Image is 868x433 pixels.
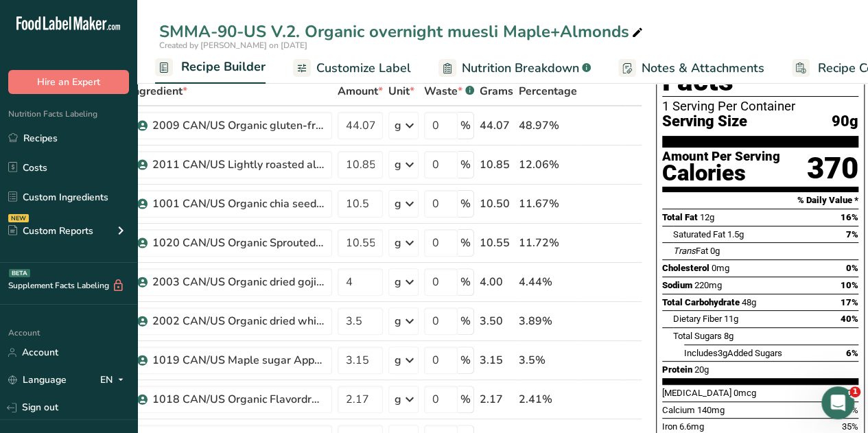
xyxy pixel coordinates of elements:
[480,156,513,173] div: 10.85
[130,83,187,100] span: Ingredient
[152,313,324,329] div: 2002 CAN/US Organic dried white mulberries Tootsi
[8,224,93,238] div: Custom Reports
[662,34,858,97] h1: Nutrition Facts
[480,391,513,408] div: 2.17
[662,150,780,163] div: Amount Per Serving
[846,263,858,273] span: 0%
[846,348,858,358] span: 6%
[662,297,740,307] span: Total Carbohydrate
[480,196,513,212] div: 10.50
[480,235,513,251] div: 10.55
[841,212,858,222] span: 16%
[480,313,513,329] div: 3.50
[662,163,780,183] div: Calories
[480,83,513,100] span: Grams
[8,368,67,392] a: Language
[395,313,401,329] div: g
[841,280,858,290] span: 10%
[841,314,858,324] span: 40%
[742,297,756,307] span: 48g
[519,235,577,251] div: 11.72%
[841,297,858,307] span: 17%
[662,280,692,290] span: Sodium
[697,405,725,415] span: 140mg
[684,348,782,358] span: Includes Added Sugars
[8,214,29,222] div: NEW
[662,113,747,130] span: Serving Size
[519,313,577,329] div: 3.89%
[734,388,756,398] span: 0mcg
[519,196,577,212] div: 11.67%
[662,192,858,209] section: % Daily Value *
[642,59,764,78] span: Notes & Attachments
[842,421,858,432] span: 35%
[724,331,734,341] span: 8g
[673,246,696,256] i: Trans
[673,331,722,341] span: Total Sugars
[152,391,324,408] div: 1018 CAN/US Organic Flavordry Natural Maple Flavor Flavorcan
[519,352,577,368] div: 3.5%
[673,229,725,239] span: Saturated Fat
[462,59,579,78] span: Nutrition Breakdown
[152,156,324,173] div: 2011 CAN/US Lightly roasted almonds Prana
[849,386,860,397] span: 1
[662,263,709,273] span: Cholesterol
[395,156,401,173] div: g
[316,59,411,78] span: Customize Label
[662,405,695,415] span: Calcium
[338,83,383,100] span: Amount
[519,391,577,408] div: 2.41%
[662,364,692,375] span: Protein
[700,212,714,222] span: 12g
[519,274,577,290] div: 4.44%
[662,212,698,222] span: Total Fat
[710,246,720,256] span: 0g
[155,51,266,84] a: Recipe Builder
[395,391,401,408] div: g
[662,421,677,432] span: Iron
[152,274,324,290] div: 2003 CAN/US Organic dried goji berries Tootsi + USDA
[519,83,577,100] span: Percentage
[159,40,307,51] span: Created by [PERSON_NAME] on [DATE]
[181,58,266,76] span: Recipe Builder
[480,352,513,368] div: 3.15
[395,352,401,368] div: g
[395,117,401,134] div: g
[662,388,731,398] span: [MEDICAL_DATA]
[152,117,324,134] div: 2009 CAN/US Organic gluten-free rolled oats Tootsi + FCEN
[480,117,513,134] div: 44.07
[152,196,324,212] div: 1001 CAN/US Organic chia seeds Tootsi + FCEN
[519,156,577,173] div: 12.06%
[152,352,324,368] div: 1019 CAN/US Maple sugar Appalaches Nature + USDA
[395,196,401,212] div: g
[712,263,729,273] span: 0mg
[9,269,30,277] div: BETA
[832,113,858,130] span: 90g
[480,274,513,290] div: 4.00
[807,150,858,187] div: 370
[159,19,646,44] div: SMMA-90-US V.2. Organic overnight muesli Maple+Almonds
[618,53,764,84] a: Notes & Attachments
[519,117,577,134] div: 48.97%
[438,53,591,84] a: Nutrition Breakdown
[388,83,414,100] span: Unit
[846,229,858,239] span: 7%
[395,274,401,290] div: g
[694,280,722,290] span: 220mg
[8,70,129,94] button: Hire an Expert
[673,246,708,256] span: Fat
[293,53,411,84] a: Customize Label
[821,386,854,419] iframe: Intercom live chat
[727,229,744,239] span: 1.5g
[100,372,129,388] div: EN
[673,314,722,324] span: Dietary Fiber
[152,235,324,251] div: 1020 CAN/US Organic Sprouted brown rice protein powder Jiangxi Hengding
[395,235,401,251] div: g
[662,100,858,113] div: 1 Serving Per Container
[718,348,727,358] span: 3g
[724,314,738,324] span: 11g
[424,83,474,100] div: Waste
[694,364,709,375] span: 20g
[679,421,704,432] span: 6.6mg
